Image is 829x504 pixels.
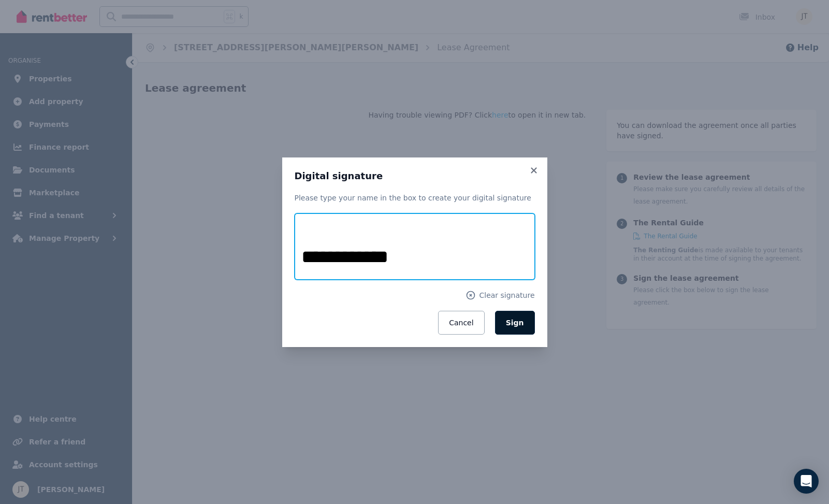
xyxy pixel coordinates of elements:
button: Sign [495,311,535,335]
p: Please type your name in the box to create your digital signature [295,193,535,203]
h3: Digital signature [295,170,535,182]
button: Cancel [438,311,484,335]
span: Sign [506,319,524,327]
span: Clear signature [479,290,534,300]
div: Open Intercom Messenger [794,469,819,494]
